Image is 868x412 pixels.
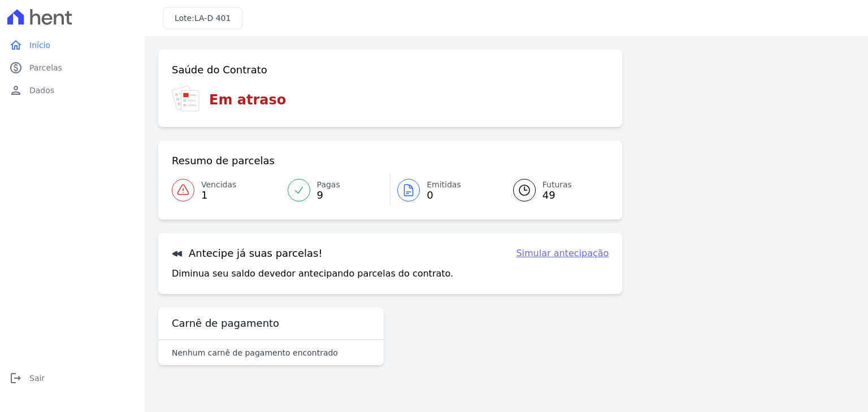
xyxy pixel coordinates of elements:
span: Dados [29,85,54,96]
h3: Resumo de parcelas [172,154,275,168]
i: person [9,84,23,97]
a: Pagas 9 [281,174,390,206]
h3: Saúde do Contrato [172,63,267,77]
i: logout [9,371,23,385]
span: LA-D 401 [194,14,231,23]
a: Emitidas 0 [390,174,500,206]
span: 9 [317,191,340,200]
a: Simular antecipação [516,247,609,260]
i: home [9,38,23,52]
p: Diminua seu saldo devedor antecipando parcelas do contrato. [172,267,453,280]
span: Emitidas [427,179,461,191]
span: Futuras [542,179,572,191]
span: 49 [542,191,572,200]
h3: Carnê de pagamento [172,317,279,330]
h3: Lote: [175,12,231,24]
span: Pagas [317,179,340,191]
a: homeInício [5,34,140,56]
span: 0 [427,191,461,200]
a: paidParcelas [5,56,140,79]
span: Vencidas [201,179,236,191]
a: personDados [5,79,140,102]
a: Futuras 49 [500,174,609,206]
p: Nenhum carnê de pagamento encontrado [172,347,338,358]
span: Sair [29,372,45,384]
span: Parcelas [29,62,62,73]
span: 1 [201,191,236,200]
h3: Em atraso [209,90,286,110]
i: paid [9,61,23,74]
span: Início [29,40,50,51]
a: logoutSair [5,367,140,389]
h3: Antecipe já suas parcelas! [172,247,323,260]
a: Vencidas 1 [172,174,281,206]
